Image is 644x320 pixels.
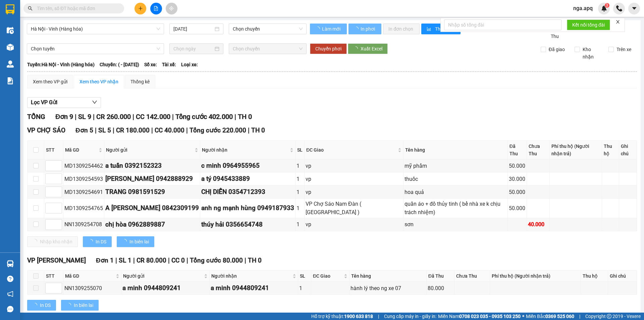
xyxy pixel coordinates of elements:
[248,256,262,264] span: TH 0
[353,46,361,51] span: loading
[64,162,103,170] div: MD1309254462
[615,19,620,24] span: close
[405,220,506,229] div: sơn
[614,46,634,53] span: Trên xe
[405,200,506,216] div: quần áo + đồ thủy tinh ( bể nhà xe k chịu trách nhiệm)
[619,141,637,159] th: Ghi chú
[130,78,150,85] div: Thống kê
[7,61,14,68] img: warehouse-icon
[117,236,154,247] button: In biên lai
[66,303,74,308] span: loading
[7,291,13,297] span: notification
[7,276,13,282] span: question-circle
[297,162,303,170] div: 1
[116,126,150,134] span: CR 180.000
[44,271,63,282] th: STT
[322,25,341,33] span: Làm mới
[168,256,170,264] span: |
[33,303,40,308] span: loading
[605,3,609,8] sup: 3
[63,172,104,186] td: MD1309254593
[63,218,104,231] td: NN1309254708
[7,260,14,267] img: warehouse-icon
[306,200,402,216] div: VP Chợ Sáo Nam Đàn ( [GEOGRAPHIC_DATA] )
[350,271,427,282] th: Tên hàng
[105,174,199,184] div: [PERSON_NAME] 0942888929
[509,175,526,183] div: 30.000
[444,19,561,30] input: Nhập số tổng đài
[405,162,506,170] div: mỹ phẩm
[133,256,135,264] span: |
[74,302,93,309] span: In biên lai
[581,271,608,282] th: Thu hộ
[64,284,120,292] div: NN1309255070
[579,313,580,320] span: |
[154,6,158,11] span: file-add
[435,25,455,33] span: Thống kê
[233,44,303,54] span: Chọn chuyến
[201,219,294,230] div: thúy hải 0356654748
[405,188,506,196] div: hoa quả
[310,43,347,54] button: Chuyển phơi
[608,271,637,282] th: Ghi chú
[136,113,170,121] span: CC 142.000
[306,175,402,183] div: vp
[96,256,114,264] span: Đơn 1
[186,126,188,134] span: |
[361,45,382,52] span: Xuất Excel
[313,272,342,280] span: ĐC Giao
[427,27,432,32] span: bar-chart
[190,126,246,134] span: Tổng cước 220.000
[44,141,63,159] th: STT
[297,204,303,212] div: 1
[306,162,402,170] div: vp
[155,126,184,134] span: CC 40.000
[545,314,574,319] strong: 0369 525 060
[427,271,454,282] th: Đã Thu
[100,61,139,68] span: Chuyến: ( - [DATE])
[567,19,610,30] button: Kết nối tổng đài
[522,315,524,318] span: ⚪️
[251,126,265,134] span: TH 0
[298,271,311,282] th: SL
[61,300,99,311] button: In biên lai
[40,302,51,309] span: In DS
[63,282,121,295] td: NN1309255070
[7,77,14,84] img: solution-icon
[580,46,603,61] span: Kho nhận
[181,61,198,68] span: Loại xe:
[83,236,112,247] button: In DS
[27,236,78,247] button: Nhập kho nhận
[166,3,177,14] button: aim
[306,220,402,229] div: vp
[509,204,526,212] div: 50.000
[105,187,199,197] div: TRANG 0981591529
[119,256,131,264] span: SL 1
[297,175,303,183] div: 1
[306,146,396,154] span: ĐC Giao
[64,175,103,183] div: MD1309254593
[122,239,129,244] span: loading
[351,284,425,292] div: hành lý theo ng xe 07
[96,113,131,121] span: CR 260.000
[171,256,185,264] span: CC 0
[96,238,106,245] span: In DS
[150,3,162,14] button: file-add
[7,27,14,34] img: warehouse-icon
[384,313,436,320] span: Cung cấp máy in - giấy in:
[459,314,521,319] strong: 0708 023 035 - 0935 103 250
[454,271,490,282] th: Chưa Thu
[144,61,157,68] span: Số xe:
[211,272,291,280] span: Người nhận
[88,239,96,244] span: loading
[75,113,76,121] span: |
[348,24,381,34] button: In phơi
[245,256,246,264] span: |
[98,126,111,134] span: SL 5
[31,98,57,107] span: Lọc VP Gửi
[526,313,574,320] span: Miền Bắc
[55,113,73,121] span: Đơn 9
[162,61,176,68] span: Tài xế:
[92,99,97,105] span: down
[64,204,103,212] div: MD1309254765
